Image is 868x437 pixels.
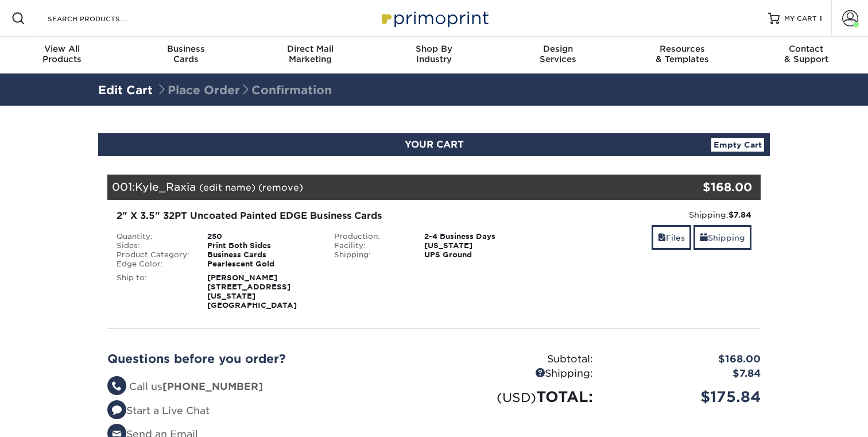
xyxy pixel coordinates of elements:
a: Start a Live Chat [107,405,210,416]
img: Primoprint [377,6,491,30]
div: Cards [124,44,248,64]
span: MY CART [784,14,817,24]
h2: Questions before you order? [107,352,425,366]
div: Pearlescent Gold [199,260,325,269]
strong: [PHONE_NUMBER] [162,381,263,392]
div: Shipping: [325,250,416,260]
a: Contact& Support [744,37,868,74]
span: Direct Mail [248,44,372,54]
div: Marketing [248,44,372,64]
div: [US_STATE] [416,241,542,250]
div: 2-4 Business Days [416,232,542,241]
div: Product Category: [108,250,199,260]
div: $7.84 [602,366,769,381]
div: & Support [744,44,868,64]
div: Facility: [325,241,416,250]
span: 1 [819,14,822,22]
div: Quantity: [108,232,199,241]
a: Files [652,225,691,250]
div: Business Cards [199,250,325,260]
div: Subtotal: [434,352,602,367]
span: Design [496,44,620,54]
span: Contact [744,44,868,54]
small: (USD) [497,390,536,405]
li: Call us [107,380,425,395]
span: Shop By [372,44,496,54]
a: (edit name) [199,182,255,193]
span: Place Order Confirmation [156,83,332,97]
input: SEARCH PRODUCTS..... [46,11,158,25]
div: Sides: [108,241,199,250]
a: Shop ByIndustry [372,37,496,74]
a: (remove) [258,182,303,193]
span: Resources [620,44,744,54]
div: UPS Ground [416,250,542,260]
div: Production: [325,232,416,241]
div: Industry [372,44,496,64]
div: 2" X 3.5" 32PT Uncoated Painted EDGE Business Cards [117,209,534,223]
span: files [658,233,666,242]
div: Shipping: [434,366,602,381]
div: 001: [107,175,652,200]
div: Services [496,44,620,64]
a: BusinessCards [124,37,248,74]
div: TOTAL: [434,386,602,408]
div: $168.00 [602,352,769,367]
a: DesignServices [496,37,620,74]
div: $175.84 [602,386,769,408]
div: 250 [199,232,325,241]
span: Kyle_Raxia [135,180,196,193]
span: YOUR CART [405,139,464,150]
a: Resources& Templates [620,37,744,74]
div: Print Both Sides [199,241,325,250]
div: $168.00 [652,179,752,196]
div: Ship to: [108,273,199,310]
a: Shipping [693,225,751,250]
div: & Templates [620,44,744,64]
span: Business [124,44,248,54]
strong: [PERSON_NAME] [STREET_ADDRESS] [US_STATE][GEOGRAPHIC_DATA] [207,273,297,310]
div: Edge Color: [108,260,199,269]
span: shipping [700,233,708,242]
a: Direct MailMarketing [248,37,372,74]
a: Empty Cart [711,138,764,152]
strong: $7.84 [728,210,751,219]
a: Edit Cart [98,83,153,97]
div: Shipping: [551,209,751,221]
